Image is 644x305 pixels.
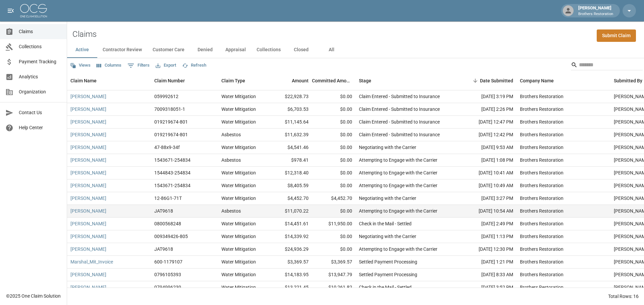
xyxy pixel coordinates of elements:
[356,71,456,90] div: Stage
[268,218,312,230] div: $14,451.61
[614,71,642,90] div: Submitted By
[520,169,563,176] div: Brothers Restoration
[520,246,563,252] div: Brothers Restoration
[359,220,412,227] div: Check in the Mail - Settled
[221,119,256,125] div: Water Mitigation
[456,129,517,141] div: [DATE] 12:42 PM
[268,103,312,116] div: $6,703.53
[359,233,416,240] div: Negotiating with the Carrier
[221,182,256,189] div: Water Mitigation
[151,71,218,90] div: Claim Number
[268,154,312,167] div: $978.41
[154,131,188,138] div: 019219674-801
[359,169,437,176] div: Attempting to Engage with the Carrier
[312,71,352,90] div: Committed Amount
[456,205,517,218] div: [DATE] 10:54 AM
[70,208,106,214] a: [PERSON_NAME]
[520,258,563,265] div: Brothers Restoration
[520,195,563,202] div: Brothers Restoration
[286,42,316,58] button: Closed
[97,42,147,58] button: Contractor Review
[292,71,309,90] div: Amount
[6,293,61,299] div: © 2025 One Claim Solution
[19,28,61,35] span: Claims
[312,269,356,281] div: $13,947.79
[70,93,106,100] a: [PERSON_NAME]
[268,281,312,294] div: $13,221.45
[70,220,106,227] a: [PERSON_NAME]
[154,157,191,163] div: 1543671-254834
[70,71,97,90] div: Claim Name
[520,93,563,100] div: Brothers Restoration
[316,42,346,58] button: All
[218,71,268,90] div: Claim Type
[268,116,312,129] div: $11,145.64
[520,106,563,112] div: Brothers Restoration
[154,195,182,202] div: 12-86G1-71T
[471,76,480,85] button: Sort
[221,71,245,90] div: Claim Type
[154,220,181,227] div: 0800568248
[359,208,437,214] div: Attempting to Engage with the Carrier
[154,233,188,240] div: 009349426-805
[312,230,356,243] div: $0.00
[359,182,437,189] div: Attempting to Engage with the Carrier
[70,106,106,112] a: [PERSON_NAME]
[359,271,417,278] div: Settled Payment Processing
[154,246,173,252] div: JAT9618
[70,284,106,291] a: [PERSON_NAME]
[268,205,312,218] div: $11,070.22
[221,220,256,227] div: Water Mitigation
[221,106,256,112] div: Water Mitigation
[126,60,151,71] button: Show filters
[456,230,517,243] div: [DATE] 1:13 PM
[19,88,61,95] span: Organization
[154,93,178,100] div: 059992612
[456,192,517,205] div: [DATE] 3:27 PM
[68,60,92,71] button: Views
[520,131,563,138] div: Brothers Restoration
[312,218,356,230] div: $11,950.00
[359,106,440,112] div: Claim Entered - Submitted to Insurance
[312,167,356,179] div: $0.00
[578,11,613,17] p: Brothers Restoration
[154,60,178,71] button: Export
[154,169,191,176] div: 1544843-254834
[268,256,312,269] div: $3,369.57
[312,129,356,141] div: $0.00
[520,208,563,214] div: Brothers Restoration
[359,284,412,291] div: Check in the Mail - Settled
[312,192,356,205] div: $4,452.70
[221,131,241,138] div: Asbestos
[268,71,312,90] div: Amount
[597,29,636,42] a: Submit Claim
[456,281,517,294] div: [DATE] 3:52 PM
[154,119,188,125] div: 019219674-801
[312,256,356,269] div: $3,369.57
[154,71,185,90] div: Claim Number
[70,246,106,252] a: [PERSON_NAME]
[180,60,208,71] button: Refresh
[520,182,563,189] div: Brothers Restoration
[70,258,113,265] a: Marshal_Mit_Invoice
[520,157,563,163] div: Brothers Restoration
[67,42,97,58] button: Active
[220,42,251,58] button: Appraisal
[268,269,312,281] div: $14,183.95
[456,218,517,230] div: [DATE] 2:49 PM
[359,119,440,125] div: Claim Entered - Submitted to Insurance
[520,144,563,151] div: Brothers Restoration
[456,90,517,103] div: [DATE] 3:19 PM
[221,157,241,163] div: Asbestos
[221,195,256,202] div: Water Mitigation
[268,179,312,192] div: $8,405.59
[70,157,106,163] a: [PERSON_NAME]
[359,195,416,202] div: Negotiating with the Carrier
[268,243,312,256] div: $24,936.29
[268,141,312,154] div: $4,541.46
[359,93,440,100] div: Claim Entered - Submitted to Insurance
[456,103,517,116] div: [DATE] 2:26 PM
[520,220,563,227] div: Brothers Restoration
[154,182,191,189] div: 1543671-254834
[221,258,256,265] div: Water Mitigation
